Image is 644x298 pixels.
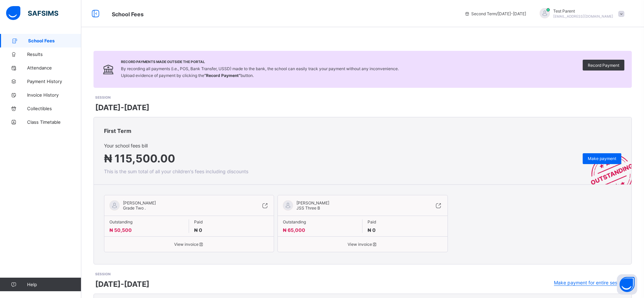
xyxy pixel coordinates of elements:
[109,227,132,233] span: ₦ 50,500
[464,11,526,16] span: session/term information
[95,103,149,112] span: [DATE]-[DATE]
[27,79,81,84] span: Payment History
[368,219,442,224] span: Paid
[27,52,81,57] span: Results
[104,143,248,148] span: Your school fees bill
[27,92,81,98] span: Invoice History
[112,11,144,18] span: School Fees
[109,219,184,224] span: Outstanding
[104,127,131,134] span: First Term
[109,242,269,247] span: View invoice
[368,227,376,233] span: ₦ 0
[554,280,626,285] span: Make payment for entire session
[104,168,248,174] span: This is the sum total of all your children's fees including discounts
[533,8,628,19] div: TestParent
[204,73,241,78] b: “Record Payment”
[194,219,269,224] span: Paid
[588,156,616,161] span: Make payment
[296,200,329,205] span: [PERSON_NAME]
[123,205,146,211] span: Grade Two .
[27,65,81,71] span: Attendance
[553,14,613,18] span: [EMAIL_ADDRESS][DOMAIN_NAME]
[28,38,81,43] span: School Fees
[27,119,81,125] span: Class Timetable
[582,146,631,184] img: outstanding-stamp.3c148f88c3ebafa6da95868fa43343a1.svg
[617,274,637,295] button: Open asap
[121,60,399,64] span: Record Payments Made Outside the Portal
[123,200,156,205] span: [PERSON_NAME]
[121,66,399,78] span: By recording all payments (i.e., POS, Bank Transfer, USSD) made to the bank, the school can easil...
[588,63,619,68] span: Record Payment
[104,152,175,165] span: ₦ 115,500.00
[95,272,110,276] span: SESSION
[194,227,202,233] span: ₦ 0
[95,280,149,289] span: [DATE]-[DATE]
[27,106,81,111] span: Collectibles
[283,219,357,224] span: Outstanding
[27,282,81,287] span: Help
[283,242,442,247] span: View invoice
[6,6,58,20] img: safsims
[553,8,613,14] span: Test Parent
[95,95,110,99] span: SESSION
[283,227,305,233] span: ₦ 65,000
[296,205,320,211] span: JSS Three B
